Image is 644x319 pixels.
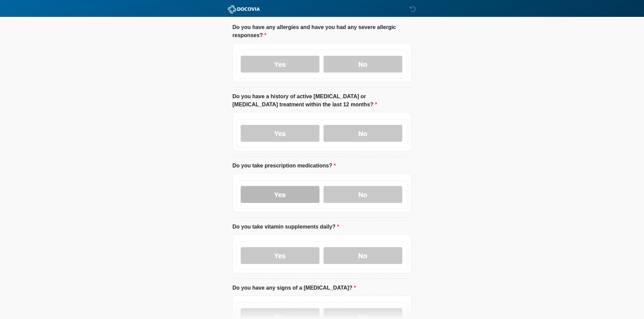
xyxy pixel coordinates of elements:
label: Do you take vitamin supplements daily? [233,223,339,231]
label: Yes [241,186,319,203]
label: Do you take prescription medications? [233,162,336,170]
label: No [324,247,402,264]
label: Yes [241,56,319,73]
label: Do you have any allergies and have you had any severe allergic responses? [233,23,412,39]
label: Do you have any signs of a [MEDICAL_DATA]? [233,284,356,292]
label: No [324,125,402,142]
label: No [324,56,402,73]
label: Yes [241,125,319,142]
label: Yes [241,247,319,264]
img: ABC Med Spa- GFEase Logo [226,5,262,14]
label: No [324,186,402,203]
label: Do you have a history of active [MEDICAL_DATA] or [MEDICAL_DATA] treatment within the last 12 mon... [233,92,412,109]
